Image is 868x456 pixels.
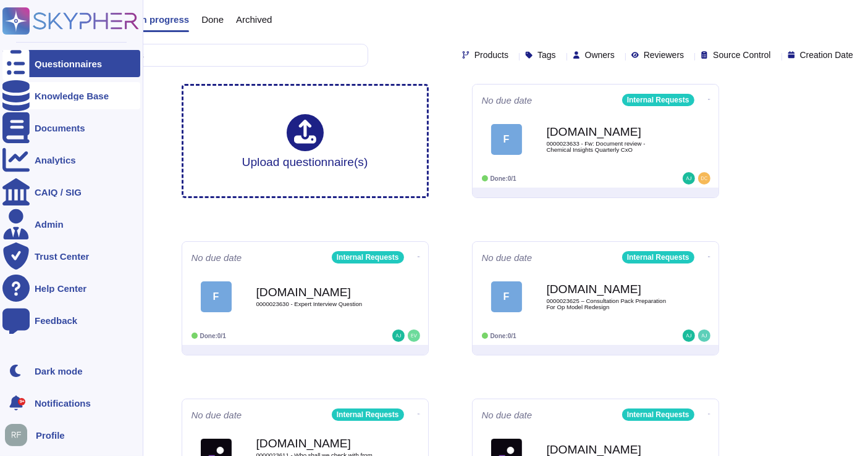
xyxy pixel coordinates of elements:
[698,330,710,342] img: user
[36,431,65,440] span: Profile
[537,51,556,59] span: Tags
[49,44,368,66] input: Search by keywords
[35,123,85,133] div: Documents
[2,50,140,77] a: Questionnaires
[256,437,380,449] b: [DOMAIN_NAME]
[201,15,224,24] span: Done
[200,333,226,339] span: Done: 0/1
[2,178,140,205] a: CAIQ / SIG
[622,251,694,263] div: Internal Requests
[491,281,522,312] div: F
[713,51,770,59] span: Source Control
[698,172,710,184] img: user
[256,301,380,307] span: 0000023630 - Expert Interview Question
[35,155,76,165] div: Analytics
[392,330,405,342] img: user
[2,275,140,302] a: Help Center
[138,15,189,24] span: In progress
[18,398,25,405] div: 9+
[35,188,82,197] div: CAIQ / SIG
[547,141,670,152] span: 0000023633 - Fw: Document review - Chemical Insights Quarterly CxO
[35,316,77,325] div: Feedback
[408,330,420,342] img: user
[491,124,522,155] div: F
[585,51,615,59] span: Owners
[622,94,694,106] div: Internal Requests
[800,51,853,59] span: Creation Date
[35,399,91,408] span: Notifications
[2,421,36,449] button: user
[242,114,368,168] div: Upload questionnaire(s)
[474,51,508,59] span: Products
[35,284,86,293] div: Help Center
[482,410,533,420] span: No due date
[683,330,695,342] img: user
[332,408,404,421] div: Internal Requests
[35,91,109,101] div: Knowledge Base
[192,253,242,262] span: No due date
[2,146,140,173] a: Analytics
[2,114,140,141] a: Documents
[5,424,27,446] img: user
[2,82,140,109] a: Knowledge Base
[256,286,380,298] b: [DOMAIN_NAME]
[547,444,670,455] b: [DOMAIN_NAME]
[201,281,232,312] div: F
[2,210,140,238] a: Admin
[547,126,670,138] b: [DOMAIN_NAME]
[644,51,684,59] span: Reviewers
[35,367,83,376] div: Dark mode
[482,253,533,262] span: No due date
[332,251,404,263] div: Internal Requests
[236,15,272,24] span: Archived
[35,59,102,68] div: Questionnaires
[35,252,89,261] div: Trust Center
[547,298,670,310] span: 0000023625 – Consultation Pack Preparation For Op Model Redesign
[482,96,533,105] span: No due date
[491,333,516,339] span: Done: 0/1
[683,172,695,184] img: user
[2,243,140,270] a: Trust Center
[2,307,140,334] a: Feedback
[35,220,64,229] div: Admin
[547,283,670,295] b: [DOMAIN_NAME]
[622,408,694,421] div: Internal Requests
[192,410,242,420] span: No due date
[491,175,516,182] span: Done: 0/1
